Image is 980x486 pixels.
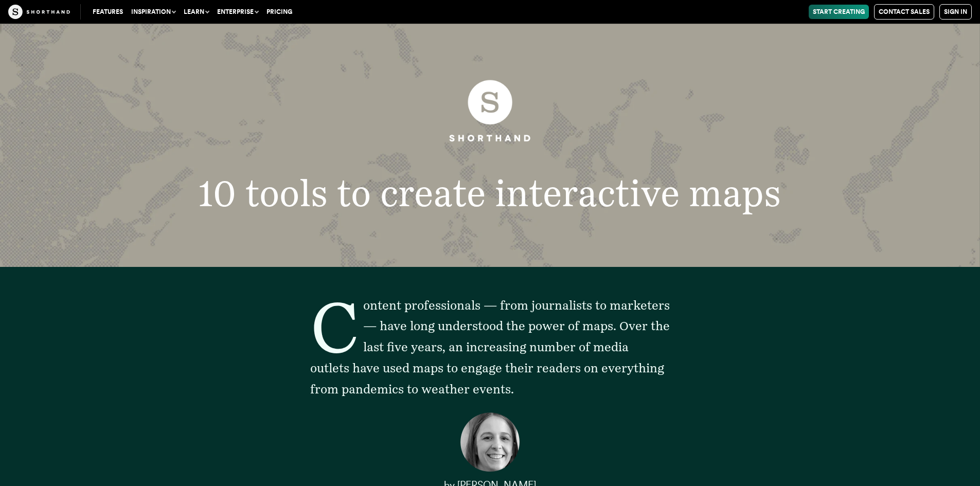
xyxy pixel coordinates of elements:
button: Enterprise [213,5,262,19]
a: Features [88,5,127,19]
a: Pricing [262,5,296,19]
button: Learn [180,5,213,19]
a: Contact Sales [874,4,934,20]
h1: 10 tools to create interactive maps [155,175,824,211]
span: Content professionals — from journalists to marketers — have long understood the power of maps. O... [310,298,670,397]
img: The Craft [8,5,70,19]
a: Sign in [939,4,972,20]
a: Start Creating [809,5,869,19]
button: Inspiration [127,5,180,19]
